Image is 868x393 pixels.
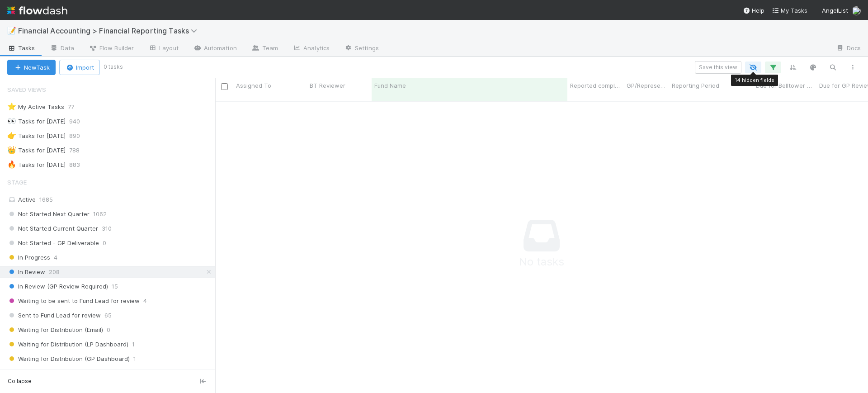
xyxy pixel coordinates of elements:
[103,237,106,249] span: 0
[7,60,56,75] button: NewTask
[822,7,848,14] span: AngelList
[141,42,186,56] a: Layout
[7,101,64,113] div: My Active Tasks
[743,6,764,15] div: Help
[7,208,90,220] span: Not Started Next Quarter
[7,80,46,99] span: Saved Views
[7,43,35,52] span: Tasks
[627,81,667,90] span: GP/Representative wants to review
[7,223,98,234] span: Not Started Current Quarter
[374,81,406,90] span: Fund Name
[7,130,66,142] div: Tasks for [DATE]
[852,6,861,15] img: avatar_fee1282a-8af6-4c79-b7c7-bf2cfad99775.png
[7,132,16,139] span: 👉
[7,252,50,263] span: In Progress
[69,145,89,156] span: 788
[68,101,83,113] span: 77
[7,117,16,125] span: 👀
[89,43,134,52] span: Flow Builder
[42,42,81,56] a: Data
[93,208,107,220] span: 1062
[829,42,868,56] a: Docs
[54,252,57,263] span: 4
[112,281,118,292] span: 15
[7,266,45,278] span: In Review
[117,368,121,379] span: 0
[7,159,66,170] div: Tasks for [DATE]
[69,116,89,127] span: 940
[772,6,807,15] a: My Tasks
[133,353,136,365] span: 1
[69,130,89,142] span: 890
[337,42,386,56] a: Settings
[8,377,32,385] span: Collapse
[7,339,128,350] span: Waiting for Distribution (LP Dashboard)
[7,116,66,127] div: Tasks for [DATE]
[7,281,108,292] span: In Review (GP Review Required)
[7,145,66,156] div: Tasks for [DATE]
[7,3,67,18] img: logo-inverted-e16ddd16eac7371096b0.svg
[143,295,147,307] span: 4
[59,60,100,75] button: Import
[772,7,807,14] span: My Tasks
[104,310,112,321] span: 65
[104,63,123,71] small: 0 tasks
[102,223,112,234] span: 310
[7,295,140,307] span: Waiting to be sent to Fund Lead for review
[18,26,202,35] span: Financial Accounting > Financial Reporting Tasks
[221,83,228,90] input: Toggle All Rows Selected
[7,237,99,249] span: Not Started - GP Deliverable
[672,81,719,90] span: Reporting Period
[7,27,16,34] span: 📝
[570,81,622,90] span: Reported completed by
[81,42,141,56] a: Flow Builder
[7,324,103,336] span: Waiting for Distribution (Email)
[186,42,244,56] a: Automation
[7,146,16,154] span: 👑
[7,103,16,110] span: ⭐
[7,173,27,191] span: Stage
[695,61,741,74] button: Save this view
[49,266,60,278] span: 208
[7,353,130,365] span: Waiting for Distribution (GP Dashboard)
[7,161,16,168] span: 🔥
[756,81,814,90] span: Due for Belltower Review
[285,42,337,56] a: Analytics
[7,194,213,205] div: Active
[310,81,345,90] span: BT Reviewer
[132,339,135,350] span: 1
[244,42,285,56] a: Team
[39,196,53,203] span: 1685
[7,310,101,321] span: Sent to Fund Lead for review
[7,368,113,379] span: Waiting for Distribution (Manually)
[236,81,271,90] span: Assigned To
[107,324,110,336] span: 0
[69,159,89,170] span: 883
